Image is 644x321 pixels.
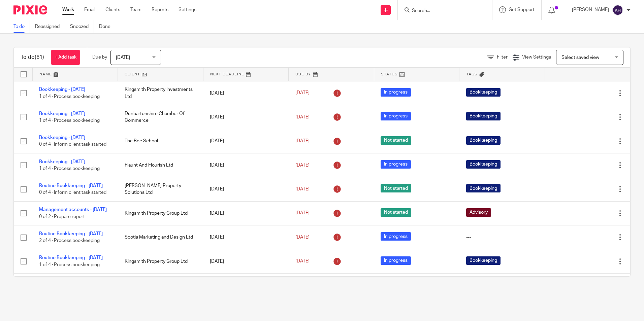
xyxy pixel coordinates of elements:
[13,20,30,33] a: To do
[466,184,501,192] span: Bookkeeping
[118,225,203,249] td: Scotia Marketing and Design Ltd
[466,72,478,76] span: Tags
[203,225,289,249] td: [DATE]
[39,190,106,195] span: 0 of 4 · Inform client task started
[35,20,65,33] a: Reassigned
[51,50,80,65] a: + Add task
[295,187,310,191] span: [DATE]
[466,88,501,97] span: Bookkeeping
[295,235,310,240] span: [DATE]
[203,153,289,177] td: [DATE]
[381,208,411,217] span: Not started
[39,94,100,99] span: 1 of 4 · Process bookkeeping
[99,20,116,33] a: Done
[572,6,609,13] p: [PERSON_NAME]
[203,249,289,273] td: [DATE]
[39,166,100,171] span: 1 of 4 · Process bookkeeping
[203,177,289,201] td: [DATE]
[118,105,203,129] td: Dunbartonshire Chamber Of Commerce
[497,55,508,60] span: Filter
[381,88,411,97] span: In progress
[152,6,168,13] a: Reports
[39,207,107,212] a: Management accounts - [DATE]
[295,259,310,263] span: [DATE]
[295,91,310,96] span: [DATE]
[118,153,203,177] td: Flaunt And Flourish Ltd
[118,249,203,273] td: Kingsmith Property Group Ltd
[466,136,501,145] span: Bookkeeping
[295,163,310,168] span: [DATE]
[39,135,85,140] a: Bookkeeping - [DATE]
[203,129,289,153] td: [DATE]
[411,8,472,14] input: Search
[92,54,107,61] p: Due by
[39,111,85,116] a: Bookkeeping - [DATE]
[203,81,289,105] td: [DATE]
[561,55,599,60] span: Select saved view
[381,136,411,145] span: Not started
[522,55,551,60] span: View Settings
[39,255,103,260] a: Routine Bookkeeping - [DATE]
[35,55,44,60] span: (61)
[84,6,95,13] a: Email
[62,6,74,13] a: Work
[39,183,103,188] a: Routine Bookkeeping - [DATE]
[612,5,623,15] img: svg%3E
[118,177,203,201] td: [PERSON_NAME] Property Solutions Ltd
[39,159,85,164] a: Bookkeeping - [DATE]
[381,112,411,120] span: In progress
[203,201,289,225] td: [DATE]
[295,115,310,119] span: [DATE]
[466,208,491,217] span: Advisory
[116,55,130,60] span: [DATE]
[509,7,535,12] span: Get Support
[381,256,411,265] span: In progress
[295,139,310,143] span: [DATE]
[295,211,310,216] span: [DATE]
[179,6,196,13] a: Settings
[381,160,411,169] span: In progress
[466,234,538,241] div: ---
[118,129,203,153] td: The Bee School
[39,142,106,147] span: 0 of 4 · Inform client task started
[39,87,85,92] a: Bookkeeping - [DATE]
[466,112,501,120] span: Bookkeeping
[105,6,120,13] a: Clients
[39,118,100,123] span: 1 of 4 · Process bookkeeping
[13,5,47,14] img: Pixie
[381,184,411,192] span: Not started
[70,20,94,33] a: Snoozed
[39,238,100,243] span: 2 of 4 · Process bookkeeping
[130,6,141,13] a: Team
[466,256,501,265] span: Bookkeeping
[466,160,501,169] span: Bookkeeping
[203,273,289,297] td: [DATE]
[381,232,411,241] span: In progress
[39,262,100,267] span: 1 of 4 · Process bookkeeping
[118,273,203,297] td: We Achieve Associates Ltd
[203,105,289,129] td: [DATE]
[118,201,203,225] td: Kingsmith Property Group Ltd
[118,81,203,105] td: Kingsmith Property Investments Ltd
[39,231,103,236] a: Routine Bookkeeping - [DATE]
[21,54,44,61] h1: To do
[39,214,85,219] span: 0 of 2 · Prepare report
